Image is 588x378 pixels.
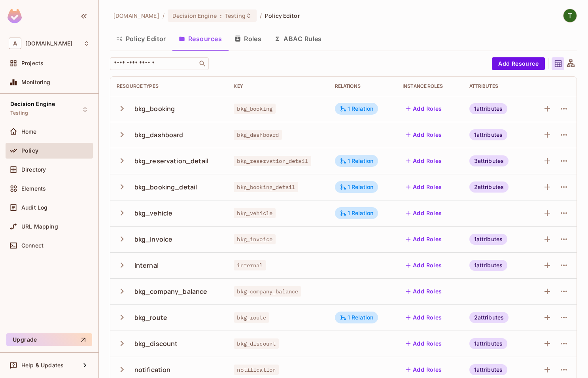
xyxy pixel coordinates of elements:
span: Decision Engine [10,101,55,107]
button: Add Roles [403,233,445,246]
div: notification [134,365,171,374]
span: Home [21,129,37,135]
span: Monitoring [21,79,51,85]
span: Policy Editor [265,12,300,19]
div: 1 attributes [469,129,508,140]
span: internal [234,260,266,270]
button: Add Roles [403,285,445,298]
button: Add Roles [403,207,445,219]
button: Policy Editor [110,29,172,49]
div: bkg_reservation_detail [134,157,208,165]
span: bkg_dashboard [234,130,282,140]
div: bkg_dashboard [134,130,183,139]
div: 1 attributes [469,364,508,375]
span: Help & Updates [21,362,64,369]
div: 1 Relation [340,105,374,112]
div: 1 Relation [340,210,374,217]
span: bkg_route [234,312,269,323]
span: bkg_reservation_detail [234,156,311,166]
span: Testing [10,110,28,116]
span: Audit Log [21,204,47,211]
button: ABAC Rules [268,29,328,49]
button: Add Roles [403,259,445,272]
div: Attributes [469,83,523,89]
button: Add Roles [403,337,445,350]
button: Add Roles [403,181,445,193]
div: 1 attributes [469,103,508,114]
button: Add Roles [403,363,445,376]
span: Testing [225,12,246,19]
div: bkg_booking_detail [134,183,197,191]
span: Decision Engine [172,12,217,19]
div: 1 Relation [340,183,374,191]
span: the active workspace [113,12,159,19]
button: Add Resource [492,57,545,70]
img: SReyMgAAAABJRU5ErkJggg== [8,9,22,23]
span: URL Mapping [21,223,58,230]
div: bkg_vehicle [134,209,173,217]
div: 3 attributes [469,155,509,166]
li: / [163,12,164,19]
button: Add Roles [403,102,445,115]
div: bkg_invoice [134,235,173,244]
span: bkg_booking [234,104,276,114]
button: Add Roles [403,311,445,324]
div: 1 attributes [469,234,508,245]
div: bkg_route [134,313,167,322]
span: bkg_invoice [234,234,276,244]
div: 1 attributes [469,260,508,271]
div: internal [134,261,159,270]
span: Projects [21,60,43,66]
span: Workspace: abclojistik.com [25,40,72,47]
div: Key [234,83,322,89]
span: notification [234,365,279,375]
span: bkg_discount [234,338,279,349]
div: 1 Relation [340,314,374,321]
span: Policy [21,147,38,154]
button: Roles [228,29,268,49]
button: Upgrade [6,333,92,346]
div: 1 Relation [340,157,374,164]
div: 1 attributes [469,338,508,349]
div: Resource Types [117,83,221,89]
div: Relations [335,83,390,89]
span: bkg_booking_detail [234,182,298,192]
img: Taha ÇEKEN [563,9,577,22]
div: bkg_booking [134,104,175,113]
div: 2 attributes [469,181,509,193]
div: bkg_company_balance [134,287,208,296]
span: Elements [21,185,46,192]
span: bkg_vehicle [234,208,276,218]
span: Directory [21,166,46,173]
span: : [219,13,222,19]
button: Add Roles [403,129,445,141]
button: Resources [172,29,228,49]
div: bkg_discount [134,339,178,348]
span: bkg_company_balance [234,286,301,297]
div: Instance roles [403,83,456,89]
button: Add Roles [403,155,445,167]
li: / [260,12,262,19]
div: 2 attributes [469,312,509,323]
span: Connect [21,242,43,249]
span: A [9,38,21,49]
